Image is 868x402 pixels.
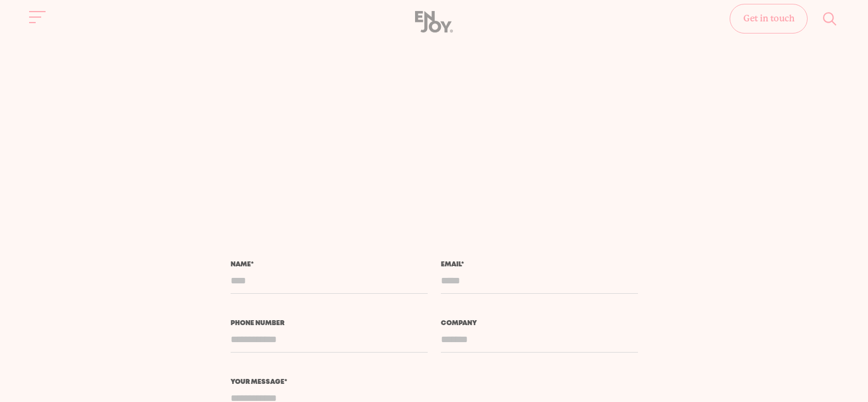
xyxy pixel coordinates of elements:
[231,379,638,386] label: Your message
[26,20,49,43] button: Site navigation
[231,320,428,327] label: Phone number
[730,18,808,48] a: Get in touch
[819,21,842,44] button: Site search
[231,261,428,268] label: Name
[441,261,638,268] label: Email
[441,320,638,327] label: Company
